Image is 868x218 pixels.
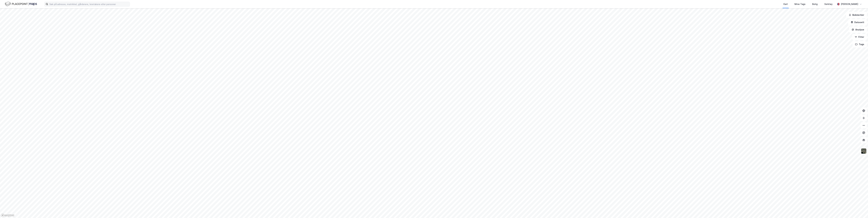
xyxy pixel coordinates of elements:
[841,2,858,6] div: [PERSON_NAME]
[849,27,867,33] button: Analyse
[848,19,867,25] button: Datasett
[846,12,867,18] button: Bokmerker
[853,203,868,218] div: Kontrollprogram for chat
[861,148,867,154] img: 9k=
[5,1,37,7] img: logo.f888ab2527a4732fd821a326f86c7f29.svg
[853,203,868,218] iframe: Chat Widget
[794,2,805,6] div: Mine Tags
[852,34,867,40] button: Filter
[824,2,833,6] div: Verktøy
[812,2,818,6] div: Bolig
[783,2,788,6] div: Kart
[1,214,14,217] a: Mapbox homepage
[48,2,130,6] input: Søk på adresse, matrikkel, gårdeiere, leietakere eller personer
[853,41,867,47] button: Tags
